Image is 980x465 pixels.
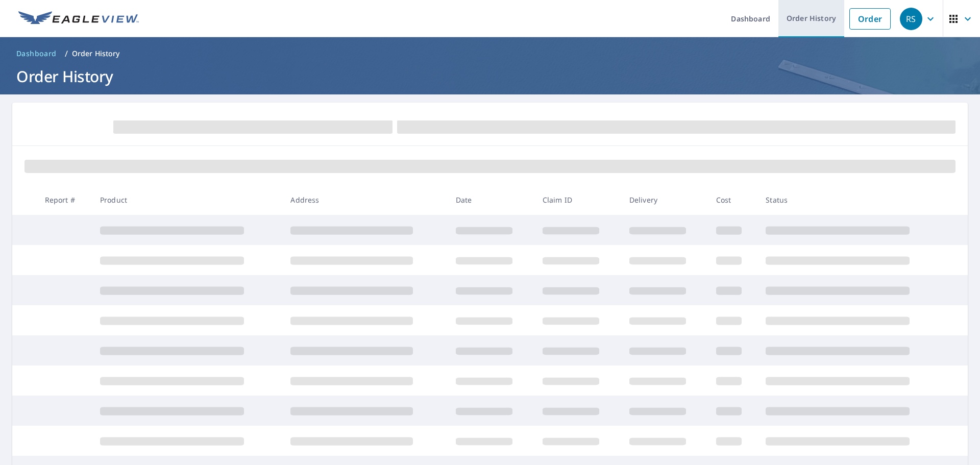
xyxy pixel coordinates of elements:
th: Claim ID [534,185,621,215]
th: Date [448,185,534,215]
h1: Order History [12,66,968,87]
th: Cost [708,185,758,215]
img: EV Logo [18,11,139,27]
th: Product [92,185,282,215]
p: Order History [72,48,120,59]
th: Status [757,185,948,215]
a: Dashboard [12,45,61,62]
a: Order [849,8,891,30]
th: Delivery [621,185,708,215]
li: / [65,47,68,60]
nav: breadcrumb [12,45,968,62]
th: Address [282,185,447,215]
span: Dashboard [16,48,57,59]
div: RS [900,8,922,30]
th: Report # [37,185,92,215]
